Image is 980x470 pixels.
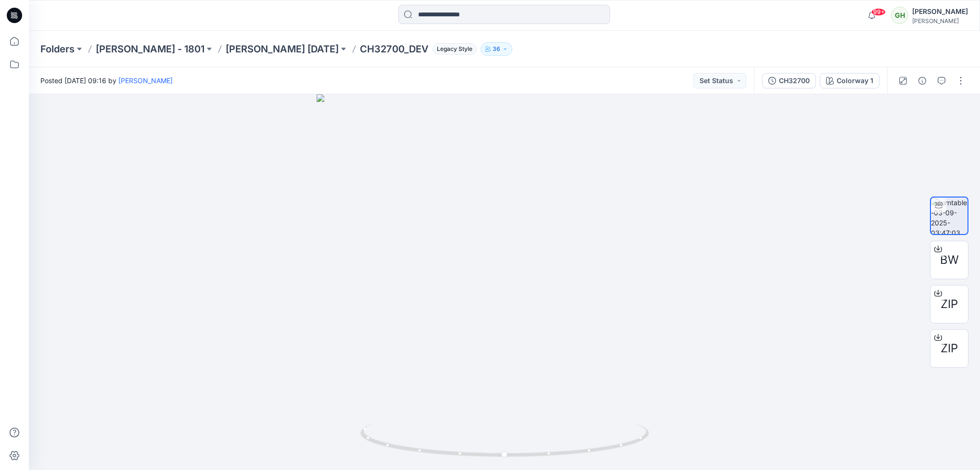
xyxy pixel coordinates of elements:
a: [PERSON_NAME] [118,76,173,85]
span: Legacy Style [433,43,477,55]
a: [PERSON_NAME] [DATE] [226,42,339,56]
a: Folders [40,42,75,56]
span: Posted [DATE] 09:16 by [40,75,173,86]
button: Details [915,73,930,88]
button: CH32700 [762,73,816,88]
div: CH32700 [779,75,810,86]
span: ZIP [941,340,958,357]
p: 36 [493,44,500,54]
img: turntable-03-09-2025-03:47:03 [931,198,967,234]
span: 99+ [871,8,886,16]
span: BW [940,251,959,269]
div: GH [891,7,908,24]
button: Colorway 1 [820,73,879,88]
div: [PERSON_NAME] [912,17,968,25]
div: Colorway 1 [837,75,873,86]
button: Legacy Style [429,42,477,56]
div: [PERSON_NAME] [912,6,968,17]
a: [PERSON_NAME] - 1801 [96,42,204,56]
span: ZIP [941,296,958,313]
button: 36 [481,42,512,56]
p: CH32700_DEV [360,42,429,56]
